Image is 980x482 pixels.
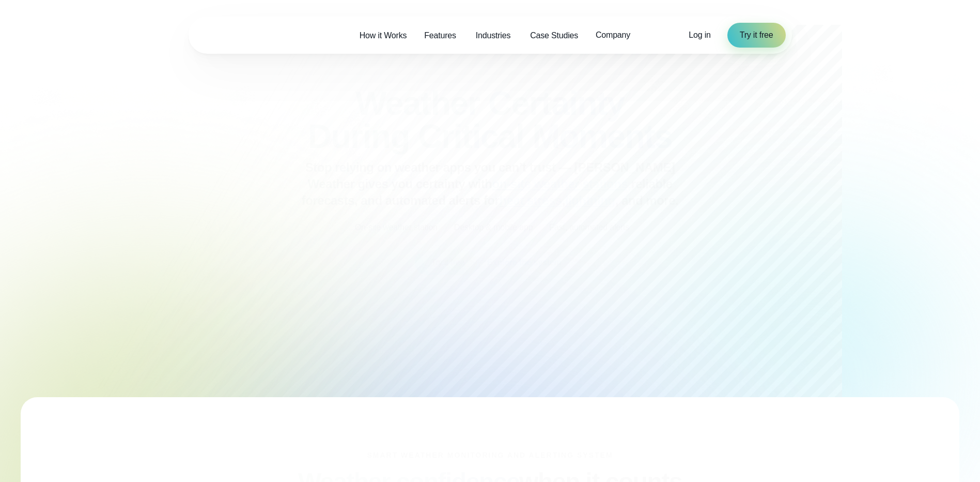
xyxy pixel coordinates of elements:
[530,29,578,42] span: Case Studies
[689,31,710,39] span: Log in
[740,29,773,41] span: Try it free
[476,29,510,42] span: Industries
[727,23,786,48] a: Try it free
[521,25,587,46] a: Case Studies
[689,29,710,41] a: Log in
[596,29,630,41] span: Company
[351,25,416,46] a: How it Works
[360,29,407,42] span: How it Works
[424,29,456,42] span: Features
